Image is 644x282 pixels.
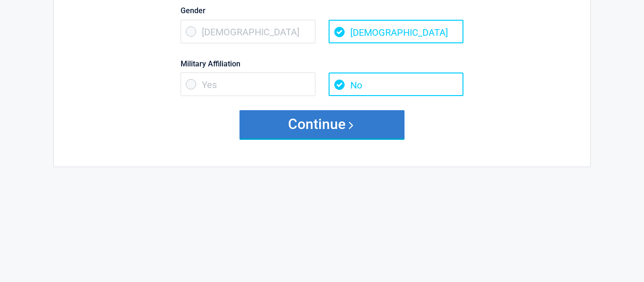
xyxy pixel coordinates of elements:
span: No [329,73,463,96]
label: Gender [181,4,463,17]
label: Military Affiliation [181,57,463,70]
span: Yes [181,73,315,96]
span: [DEMOGRAPHIC_DATA] [329,20,463,43]
span: [DEMOGRAPHIC_DATA] [181,20,315,43]
button: Continue [239,110,405,138]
